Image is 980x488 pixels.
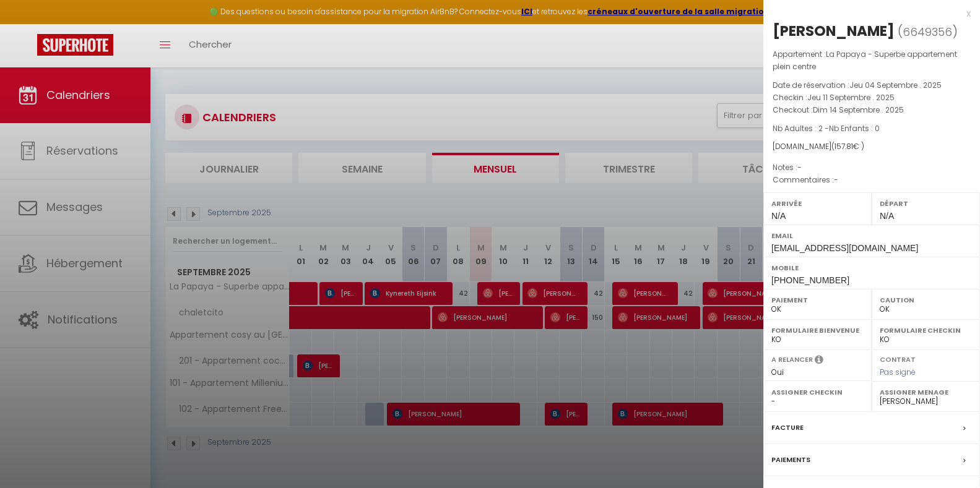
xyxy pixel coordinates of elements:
div: x [763,6,971,21]
span: La Papaya - Superbe appartement plein centre [773,49,957,72]
label: Assigner Menage [880,386,972,398]
p: Appartement : [773,48,971,73]
label: Email [771,229,972,242]
span: Nb Enfants : 0 [829,123,880,134]
label: Mobile [771,262,972,274]
span: Jeu 11 Septembre . 2025 [807,92,895,103]
span: N/A [880,211,894,221]
label: Formulaire Checkin [880,324,972,336]
span: ( € ) [831,141,864,152]
p: Notes : [773,161,971,174]
label: Paiement [771,294,864,306]
label: Paiements [771,453,810,466]
label: A relancer [771,354,813,365]
label: Départ [880,197,972,210]
div: [DOMAIN_NAME] [773,141,971,153]
p: Date de réservation : [773,79,971,92]
span: - [834,174,838,185]
div: [PERSON_NAME] [773,21,895,41]
label: Contrat [880,354,916,362]
i: Sélectionner OUI si vous souhaiter envoyer les séquences de messages post-checkout [815,354,823,368]
span: ( ) [898,23,958,40]
span: 157.81 [835,141,853,152]
span: Dim 14 Septembre . 2025 [813,105,904,115]
span: [PHONE_NUMBER] [771,275,849,285]
span: Pas signé [880,367,916,377]
label: Arrivée [771,197,864,210]
span: N/A [771,211,786,221]
span: Nb Adultes : 2 - [773,123,880,134]
span: 6649356 [903,24,952,40]
p: Checkin : [773,92,971,104]
label: Assigner Checkin [771,386,864,398]
label: Formulaire Bienvenue [771,324,864,336]
label: Caution [880,294,972,306]
p: Checkout : [773,104,971,116]
p: Commentaires : [773,174,971,186]
span: Jeu 04 Septembre . 2025 [849,80,942,90]
span: [EMAIL_ADDRESS][DOMAIN_NAME] [771,243,918,253]
span: - [797,162,802,173]
label: Facture [771,421,804,434]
